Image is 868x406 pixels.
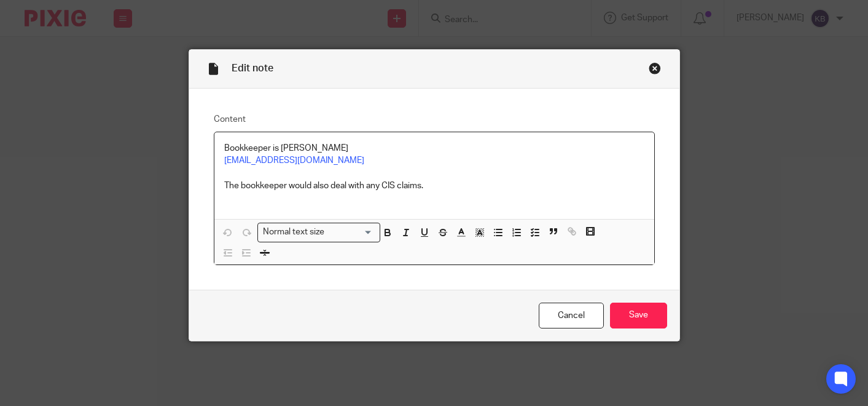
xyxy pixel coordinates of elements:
[224,180,644,192] p: The bookkeeper would also deal with any CIS claims.
[214,113,655,125] label: Content
[257,223,380,242] div: Search for option
[232,63,273,73] span: Edit note
[649,62,661,74] div: Close this dialog window
[260,226,327,239] span: Normal text size
[328,226,372,239] input: Search for option
[539,303,604,329] a: Cancel
[610,303,667,329] input: Save
[224,142,644,154] p: Bookkeeper is [PERSON_NAME]
[224,156,364,165] a: [EMAIL_ADDRESS][DOMAIN_NAME]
